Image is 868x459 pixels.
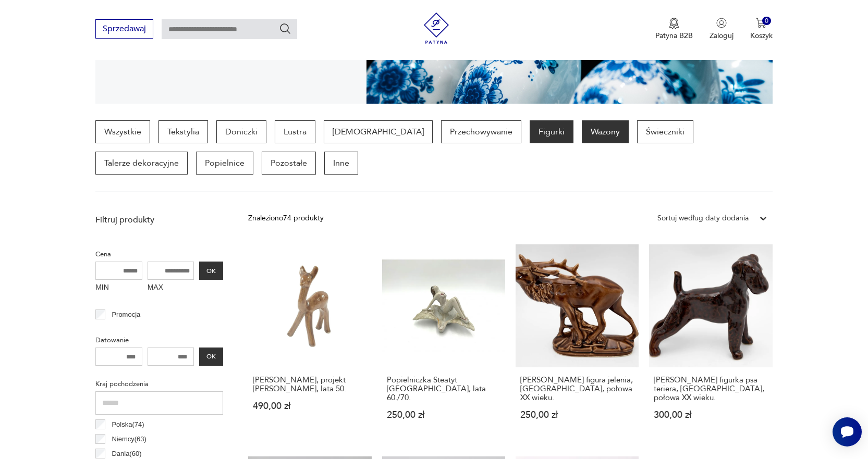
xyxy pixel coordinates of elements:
[756,18,766,28] img: Ikona koszyka
[262,152,316,175] a: Pozostałe
[253,402,366,411] p: 490,00 zł
[112,309,140,320] p: Promocja
[95,280,142,296] label: MIN
[716,18,727,28] img: Ikonka użytkownika
[530,120,573,143] a: Figurki
[520,376,634,402] h3: [PERSON_NAME] figura jelenia, [GEOGRAPHIC_DATA], połowa XX wieku.
[710,18,733,41] button: Zaloguj
[441,120,521,143] a: Przechowywanie
[112,419,144,430] p: Polska ( 74 )
[95,334,223,346] p: Datowanie
[637,120,693,143] a: Świeczniki
[275,120,315,143] a: Lustra
[95,249,223,260] p: Cena
[199,262,223,280] button: OK
[655,31,693,41] p: Patyna B2B
[750,18,773,41] button: 0Koszyk
[216,120,266,143] a: Doniczki
[158,120,208,143] a: Tekstylia
[95,152,188,175] a: Talerze dekoracyjne
[421,13,452,44] img: Patyna - sklep z meblami i dekoracjami vintage
[112,433,146,445] p: Niemcy ( 63 )
[655,18,693,41] button: Patyna B2B
[196,152,253,175] a: Popielnice
[750,31,773,41] p: Koszyk
[654,411,767,419] p: 300,00 zł
[248,213,324,224] div: Znaleziono 74 produkty
[657,213,749,224] div: Sortuj według daty dodania
[669,18,679,29] img: Ikona medalu
[649,244,772,440] a: Dawna kamionkowa figurka psa teriera, Polska, połowa XX wieku.[PERSON_NAME] figurka psa teriera, ...
[516,244,639,440] a: Dawna kamionkowa figura jelenia, Polska, połowa XX wieku.[PERSON_NAME] figura jelenia, [GEOGRAPHI...
[382,244,505,440] a: Popielniczka Steatyt Katowice, lata 60./70.Popielniczka Steatyt [GEOGRAPHIC_DATA], lata 60./70.25...
[95,26,153,33] a: Sprzedawaj
[324,120,433,143] a: [DEMOGRAPHIC_DATA]
[520,411,634,419] p: 250,00 zł
[148,280,194,296] label: MAX
[95,214,223,226] p: Filtruj produkty
[833,417,862,446] iframe: Smartsupp widget button
[762,17,771,26] div: 0
[95,120,150,143] a: Wszystkie
[199,348,223,366] button: OK
[324,152,358,175] a: Inne
[655,18,693,41] a: Ikona medaluPatyna B2B
[253,376,366,393] h3: [PERSON_NAME], projekt [PERSON_NAME], lata 50.
[248,244,371,440] a: Figurka Sarenka, projekt Irena Dróżdż-Hyży, lata 50.[PERSON_NAME], projekt [PERSON_NAME], lata 50...
[654,376,767,402] h3: [PERSON_NAME] figurka psa teriera, [GEOGRAPHIC_DATA], połowa XX wieku.
[387,411,500,419] p: 250,00 zł
[95,378,223,390] p: Kraj pochodzenia
[710,31,733,41] p: Zaloguj
[95,19,153,39] button: Sprzedawaj
[279,22,291,35] button: Szukaj
[582,120,629,143] a: Wazony
[387,376,500,402] h3: Popielniczka Steatyt [GEOGRAPHIC_DATA], lata 60./70.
